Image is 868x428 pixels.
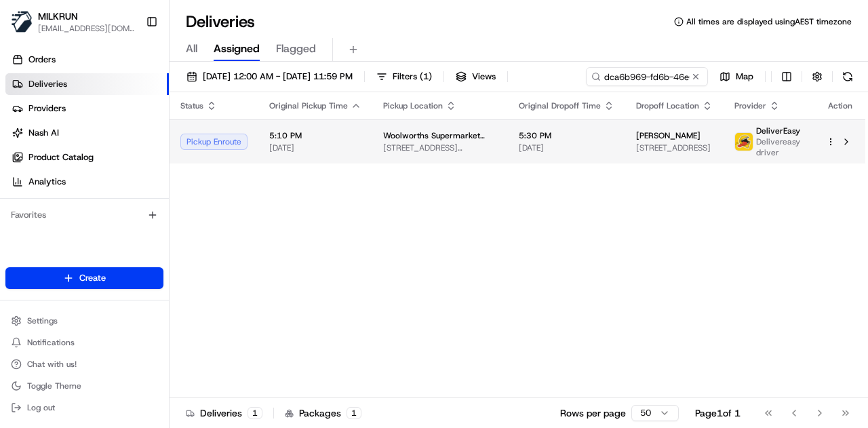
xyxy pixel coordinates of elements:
button: Views [450,67,502,86]
span: [DATE] [269,142,361,153]
a: Analytics [5,171,169,193]
div: Action [826,100,854,111]
button: Map [713,67,759,86]
a: Providers [5,98,169,119]
span: Original Dropoff Time [519,100,601,111]
button: Create [5,267,163,289]
span: Toggle Theme [27,381,81,391]
button: [DATE] 12:00 AM - [DATE] 11:59 PM [180,67,359,86]
div: 1 [347,407,361,419]
span: Nash AI [28,127,59,139]
button: MILKRUN [38,9,78,23]
button: MILKRUNMILKRUN[EMAIL_ADDRESS][DOMAIN_NAME] [5,5,140,38]
a: Orders [5,49,169,71]
span: Pickup Location [383,100,443,111]
div: 1 [248,407,262,419]
a: Product Catalog [5,147,169,168]
span: Chat with us! [27,359,77,370]
div: Deliveries [186,406,262,420]
h1: Deliveries [186,11,255,33]
button: Notifications [5,333,163,352]
span: Assigned [214,41,260,57]
span: ( 1 ) [420,71,432,83]
button: Toggle Theme [5,376,163,395]
button: Settings [5,311,163,330]
span: [STREET_ADDRESS] [636,142,713,153]
span: Views [472,71,496,83]
span: Dropoff Location [636,100,699,111]
img: MILKRUN [11,11,33,33]
span: Original Pickup Time [269,100,348,111]
span: All [186,41,197,57]
button: Refresh [838,67,857,86]
a: Deliveries [5,73,169,95]
span: Deliveries [28,78,67,90]
span: Map [736,71,753,83]
span: Log out [27,402,55,413]
span: Notifications [27,337,75,348]
span: Provider [734,100,766,111]
span: [DATE] 12:00 AM - [DATE] 11:59 PM [203,71,353,83]
div: Packages [285,406,361,420]
span: [STREET_ADDRESS][PERSON_NAME] [383,142,497,153]
p: Rows per page [560,406,626,420]
span: [PERSON_NAME] [636,130,701,141]
span: Settings [27,315,58,326]
span: 5:10 PM [269,130,361,141]
span: Flagged [276,41,316,57]
span: 5:30 PM [519,130,614,141]
button: Chat with us! [5,355,163,374]
span: Delivereasy driver [756,136,804,158]
span: [DATE] [519,142,614,153]
span: Product Catalog [28,151,94,163]
span: Status [180,100,203,111]
a: Nash AI [5,122,169,144]
span: All times are displayed using AEST timezone [686,16,852,27]
span: DeliverEasy [756,125,800,136]
span: Orders [28,54,56,66]
button: [EMAIL_ADDRESS][DOMAIN_NAME] [38,23,135,34]
img: delivereasy_logo.png [735,133,753,151]
span: Create [79,272,106,284]
button: Log out [5,398,163,417]
div: Favorites [5,204,163,226]
input: Type to search [586,67,708,86]
span: Providers [28,102,66,115]
div: Page 1 of 1 [695,406,741,420]
span: Analytics [28,176,66,188]
span: Filters [393,71,432,83]
button: Filters(1) [370,67,438,86]
span: Woolworths Supermarket [GEOGRAPHIC_DATA] - [GEOGRAPHIC_DATA] [383,130,497,141]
